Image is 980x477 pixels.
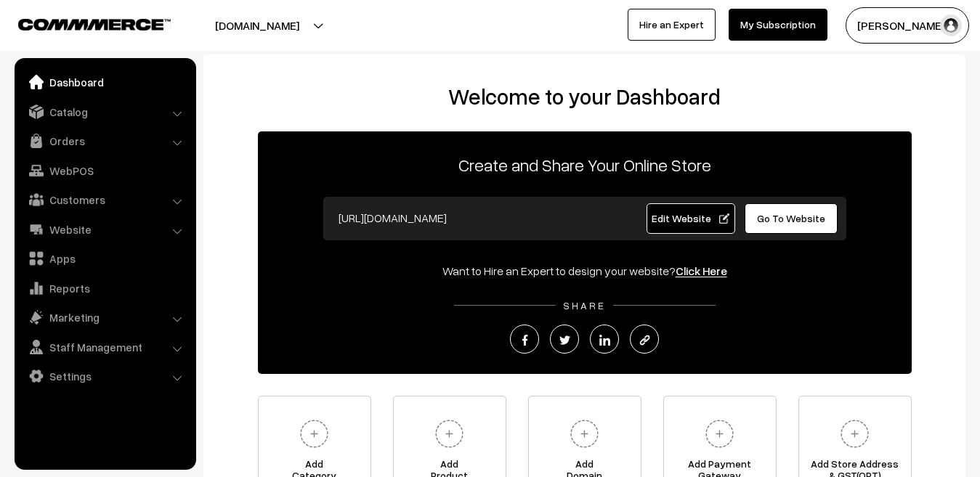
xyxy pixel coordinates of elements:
[18,19,171,30] img: COMMMERCE
[835,414,875,454] img: plus.svg
[700,414,740,454] img: plus.svg
[676,264,727,278] a: Click Here
[258,262,912,280] div: Want to Hire an Expert to design your website?
[647,203,735,234] a: Edit Website
[258,152,912,178] p: Create and Share Your Online Store
[18,158,191,184] a: WebPOS
[745,203,838,234] a: Go To Website
[18,245,191,272] a: Apps
[429,414,469,454] img: plus.svg
[729,9,827,41] a: My Subscription
[294,414,334,454] img: plus.svg
[18,363,191,389] a: Settings
[18,275,191,301] a: Reports
[18,99,191,125] a: Catalog
[652,212,729,224] span: Edit Website
[564,414,604,454] img: plus.svg
[628,9,716,41] a: Hire an Expert
[18,216,191,242] a: Website
[18,187,191,213] a: Customers
[18,69,191,95] a: Dashboard
[218,83,951,110] h2: Welcome to your Dashboard
[556,299,613,311] span: SHARE
[18,15,145,32] a: COMMMERCE
[940,15,962,36] img: user
[18,128,191,154] a: Orders
[164,7,350,44] button: [DOMAIN_NAME]
[757,212,825,224] span: Go To Website
[18,334,191,360] a: Staff Management
[846,7,969,44] button: [PERSON_NAME]
[18,304,191,330] a: Marketing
